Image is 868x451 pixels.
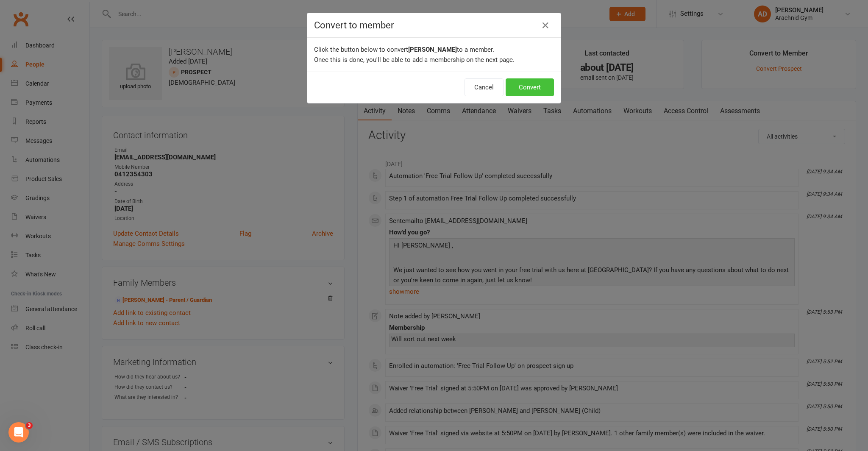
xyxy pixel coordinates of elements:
div: Click the button below to convert to a member. Once this is done, you'll be able to add a members... [307,38,561,72]
button: Cancel [465,78,504,96]
iframe: Intercom live chat [8,422,29,443]
button: Close [539,19,552,32]
b: [PERSON_NAME] [408,46,457,53]
button: Convert [506,78,554,96]
span: 3 [26,422,33,429]
h4: Convert to member [314,20,554,31]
